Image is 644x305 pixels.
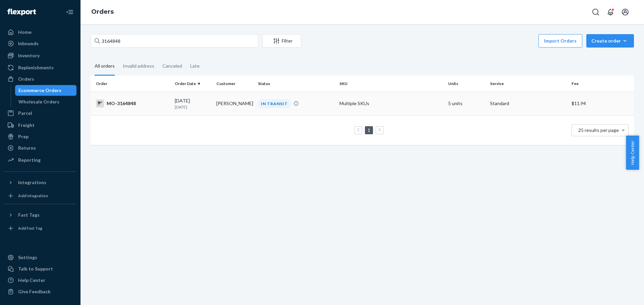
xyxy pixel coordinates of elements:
[18,277,45,284] div: Help Center
[255,76,337,92] th: Status
[4,286,76,297] button: Give Feedback
[578,127,619,133] span: 25 results per page
[4,275,76,286] a: Help Center
[626,136,639,170] button: Help Center
[18,40,39,47] div: Inbounds
[490,100,566,107] p: Standard
[18,254,37,261] div: Settings
[4,177,76,188] button: Integrations
[95,57,115,76] div: All orders
[18,265,53,272] div: Talk to Support
[337,92,445,115] td: Multiple SKUs
[445,92,487,115] td: 5 units
[586,34,634,48] button: Create order
[214,92,255,115] td: [PERSON_NAME]
[258,99,291,108] div: IN TRANSIT
[538,34,582,48] button: Import Orders
[4,50,76,61] a: Inventory
[4,252,76,263] a: Settings
[591,37,629,44] div: Create order
[18,212,40,218] div: Fast Tags
[15,85,77,96] a: Ecommerce Orders
[4,210,76,220] button: Fast Tags
[4,74,76,84] a: Orders
[86,2,119,22] ol: breadcrumbs
[262,34,301,48] button: Filter
[18,87,61,94] div: Ecommerce Orders
[263,37,301,44] div: Filter
[18,145,36,151] div: Returns
[18,225,42,231] div: Add Fast Tag
[4,27,76,37] a: Home
[569,76,634,92] th: Fee
[4,143,76,153] a: Returns
[63,5,76,19] button: Close Navigation
[4,190,76,201] a: Add Integration
[4,38,76,49] a: Inbounds
[18,288,51,295] div: Give Feedback
[18,122,35,129] div: Freight
[18,52,40,59] div: Inventory
[487,76,569,92] th: Service
[175,97,211,110] div: [DATE]
[18,64,54,71] div: Replenishments
[4,108,76,119] a: Parcel
[366,127,372,133] a: Page 1 is your current page
[337,76,445,92] th: SKU
[445,76,487,92] th: Units
[18,193,48,199] div: Add Integration
[589,5,602,19] button: Open Search Box
[91,34,258,48] input: Search orders
[4,223,76,234] a: Add Fast Tag
[18,157,41,163] div: Reporting
[18,76,34,82] div: Orders
[175,104,211,110] p: [DATE]
[123,57,154,75] div: Invalid address
[18,29,32,35] div: Home
[569,92,634,115] td: $11.94
[18,98,59,105] div: Wholesale Orders
[619,5,632,19] button: Open account menu
[18,133,29,140] div: Prep
[604,5,617,19] button: Open notifications
[15,96,77,107] a: Wholesale Orders
[172,76,214,92] th: Order Date
[216,81,253,86] div: Customer
[18,179,46,186] div: Integrations
[7,9,36,15] img: Flexport logo
[162,57,182,75] div: Canceled
[96,99,169,107] div: MO-3164848
[4,131,76,142] a: Prep
[91,76,172,92] th: Order
[4,155,76,165] a: Reporting
[18,110,32,117] div: Parcel
[4,263,76,274] a: Talk to Support
[190,57,200,75] div: Late
[91,8,114,15] a: Orders
[4,62,76,73] a: Replenishments
[4,120,76,131] a: Freight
